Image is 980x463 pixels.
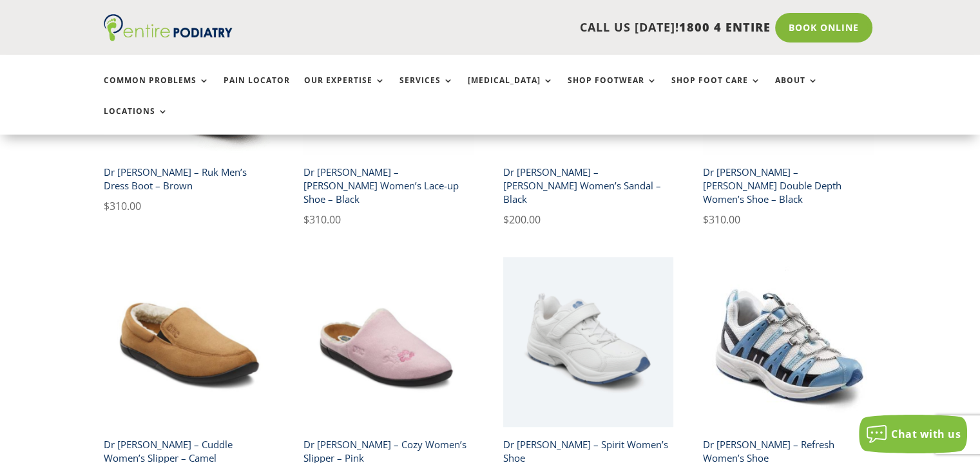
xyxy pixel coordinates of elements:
[775,76,818,104] a: About
[104,76,209,104] a: Common Problems
[224,76,290,104] a: Pain Locator
[671,76,761,104] a: Shop Foot Care
[468,76,553,104] a: [MEDICAL_DATA]
[104,107,168,135] a: Locations
[303,257,474,428] img: cozy dr comfort pink womens slipper
[703,213,740,227] bdi: 310.00
[399,76,454,104] a: Services
[679,19,771,35] span: 1800 4 ENTIRE
[303,161,474,211] h2: Dr [PERSON_NAME] – [PERSON_NAME] Women’s Lace-up Shoe – Black
[104,31,233,44] a: Entire Podiatry
[703,257,874,428] img: Dr Comfort Refresh Women's Shoe Blue
[775,13,872,43] a: Book Online
[703,213,709,227] span: $
[282,19,771,36] p: CALL US [DATE]!
[303,213,309,227] span: $
[104,199,110,213] span: $
[104,14,233,41] img: logo (1)
[503,257,674,428] img: Dr Comfort Spirit White Athletic Shoe - Angle View
[104,257,274,428] img: cuddle dr comfort camel womens slipper
[503,213,541,227] bdi: 200.00
[104,199,141,213] bdi: 310.00
[303,213,341,227] bdi: 310.00
[104,161,274,198] h2: Dr [PERSON_NAME] – Ruk Men’s Dress Boot – Brown
[568,76,657,104] a: Shop Footwear
[304,76,385,104] a: Our Expertise
[859,415,967,453] button: Chat with us
[703,161,874,211] h2: Dr [PERSON_NAME] – [PERSON_NAME] Double Depth Women’s Shoe – Black
[891,427,961,441] span: Chat with us
[503,161,674,211] h2: Dr [PERSON_NAME] – [PERSON_NAME] Women’s Sandal – Black
[503,213,509,227] span: $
